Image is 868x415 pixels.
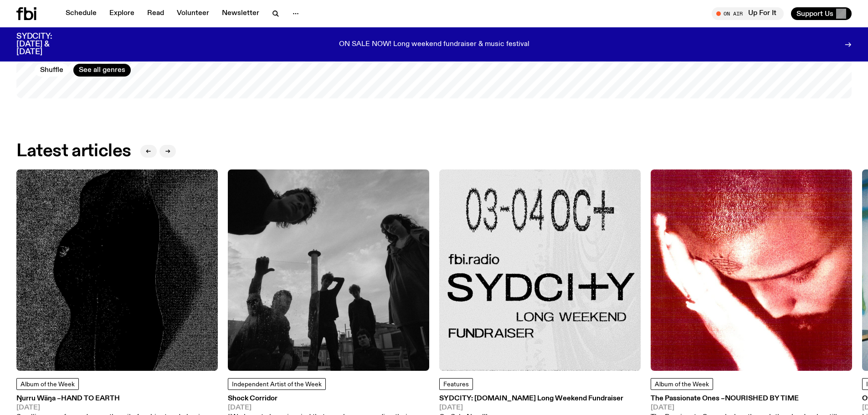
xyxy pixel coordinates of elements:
[142,7,169,20] a: Read
[725,395,799,402] span: Nourished By Time
[232,381,322,388] span: Independent Artist of the Week
[171,7,215,20] a: Volunteer
[796,10,833,18] span: Support Us
[16,378,79,390] a: Album of the Week
[35,64,69,77] button: Shuffle
[60,7,102,20] a: Schedule
[61,395,120,402] span: Hand To Earth
[21,381,75,388] span: Album of the Week
[228,405,429,411] span: [DATE]
[439,378,473,390] a: Features
[216,7,265,20] a: Newsletter
[16,395,218,402] h3: Ŋurru Wäŋa –
[16,169,218,371] img: An textured black shape upon a textured gray background
[651,169,852,371] img: A grainy sepia red closeup of Nourished By Time's face. He is looking down, a very overexposed ha...
[228,395,429,402] h3: Shock Corridor
[439,169,641,371] img: Black text on gray background. Reading top to bottom: 03-04 OCT. fbi.radio SYDCITY LONG WEEKEND F...
[228,169,429,371] img: A black and white image of the six members of Shock Corridor, cast slightly in shadow
[712,7,784,20] button: On AirUp For It
[16,143,131,159] h2: Latest articles
[104,7,140,20] a: Explore
[339,41,529,49] p: ON SALE NOW! Long weekend fundraiser & music festival
[443,381,469,388] span: Features
[651,405,852,411] span: [DATE]
[228,378,326,390] a: Independent Artist of the Week
[791,7,852,20] button: Support Us
[16,33,75,56] h3: SYDCITY: [DATE] & [DATE]
[439,395,623,402] h3: SYDCITY: [DOMAIN_NAME] Long Weekend Fundraiser
[651,395,852,402] h3: The Passionate Ones –
[16,405,218,411] span: [DATE]
[655,381,709,388] span: Album of the Week
[651,378,713,390] a: Album of the Week
[439,405,623,411] span: [DATE]
[73,64,131,77] a: See all genres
